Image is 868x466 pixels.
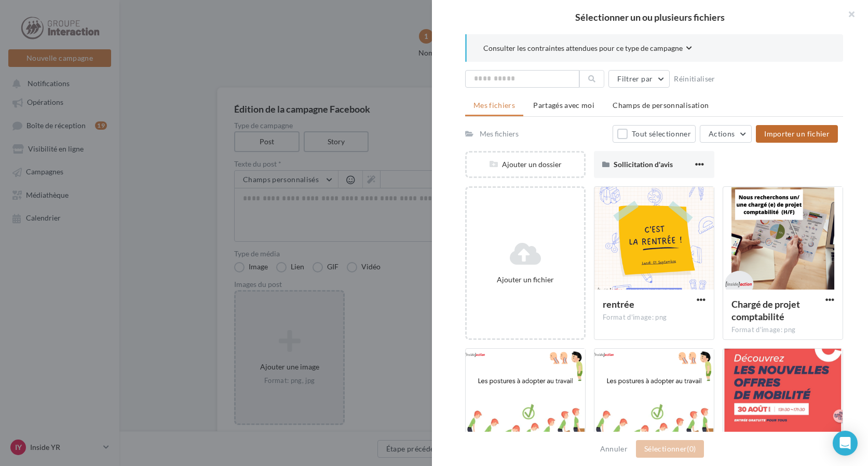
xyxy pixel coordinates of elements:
span: Sollicitation d'avis [614,160,673,169]
div: Format d'image: png [731,325,834,335]
button: Actions [700,125,752,143]
span: Importer un fichier [764,129,830,138]
div: Ajouter un dossier [467,159,584,170]
span: Champs de personnalisation [613,101,709,109]
span: Mes fichiers [473,101,515,109]
span: Actions [709,129,735,138]
button: Sélectionner(0) [636,440,704,458]
button: Réinitialiser [670,73,720,85]
span: Chargé de projet comptabilité [731,298,800,322]
span: (0) [687,444,696,453]
button: Annuler [596,443,632,455]
button: Importer un fichier [756,125,838,143]
div: Open Intercom Messenger [833,431,858,456]
span: Partagés avec moi [533,101,594,109]
button: Filtrer par [608,70,670,88]
button: Consulter les contraintes attendues pour ce type de campagne [483,43,692,56]
span: rentrée [603,298,634,310]
button: Tout sélectionner [613,125,696,143]
h2: Sélectionner un ou plusieurs fichiers [449,12,851,22]
span: Consulter les contraintes attendues pour ce type de campagne [483,43,683,53]
div: Format d'image: png [603,313,706,322]
div: Mes fichiers [480,129,519,139]
div: Ajouter un fichier [471,275,580,285]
